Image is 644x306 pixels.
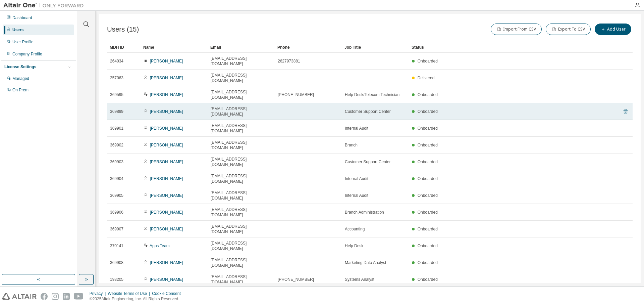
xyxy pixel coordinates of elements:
[418,109,438,114] span: Onboarded
[418,92,438,97] span: Onboarded
[211,140,272,150] span: [EMAIL_ADDRESS][DOMAIN_NAME]
[211,173,272,184] span: [EMAIL_ADDRESS][DOMAIN_NAME]
[150,193,183,198] a: [PERSON_NAME]
[278,58,300,64] span: 2627973881
[418,59,438,63] span: Onboarded
[211,224,272,234] span: [EMAIL_ADDRESS][DOMAIN_NAME]
[277,42,339,53] div: Phone
[110,109,123,114] span: 369899
[74,293,84,300] img: youtube.svg
[110,58,123,64] span: 264034
[418,176,438,181] span: Onboarded
[110,260,123,265] span: 369908
[150,76,183,80] a: [PERSON_NAME]
[345,226,365,232] span: Accounting
[345,159,391,165] span: Customer Support Center
[418,193,438,198] span: Onboarded
[110,176,123,181] span: 369904
[211,56,272,67] span: [EMAIL_ADDRESS][DOMAIN_NAME]
[110,159,123,165] span: 369903
[418,160,438,164] span: Onboarded
[150,244,170,248] a: Apps Team
[418,227,438,231] span: Onboarded
[52,293,59,300] img: instagram.svg
[110,126,123,131] span: 369901
[110,226,123,232] span: 369907
[152,291,184,296] div: Cookie Consent
[210,42,272,53] div: Email
[110,42,138,53] div: MDH ID
[3,2,87,9] img: Altair One
[150,143,183,147] a: [PERSON_NAME]
[110,92,123,97] span: 369595
[12,27,23,33] div: Users
[110,142,123,148] span: 369902
[150,109,183,114] a: [PERSON_NAME]
[211,190,272,201] span: [EMAIL_ADDRESS][DOMAIN_NAME]
[412,42,598,53] div: Status
[108,291,152,296] div: Website Terms of Use
[345,176,368,181] span: Internal Audit
[110,210,123,215] span: 369906
[2,293,37,300] img: altair_logo.svg
[211,89,272,100] span: [EMAIL_ADDRESS][DOMAIN_NAME]
[345,243,363,249] span: Help Desk
[41,293,48,300] img: facebook.svg
[150,176,183,181] a: [PERSON_NAME]
[150,277,183,282] a: [PERSON_NAME]
[90,291,108,296] div: Privacy
[345,92,399,97] span: Help Desk/Telecom Technician
[418,260,438,265] span: Onboarded
[12,15,32,20] div: Dashboard
[211,207,272,218] span: [EMAIL_ADDRESS][DOMAIN_NAME]
[150,126,183,131] a: [PERSON_NAME]
[12,87,29,93] div: On Prem
[211,157,272,167] span: [EMAIL_ADDRESS][DOMAIN_NAME]
[110,75,123,81] span: 257063
[12,76,29,81] div: Managed
[110,277,123,282] span: 193205
[211,274,272,285] span: [EMAIL_ADDRESS][DOMAIN_NAME]
[211,257,272,268] span: [EMAIL_ADDRESS][DOMAIN_NAME]
[211,73,272,83] span: [EMAIL_ADDRESS][DOMAIN_NAME]
[418,210,438,215] span: Onboarded
[546,24,591,35] button: Export To CSV
[150,59,183,63] a: [PERSON_NAME]
[110,243,123,249] span: 370141
[12,39,34,45] div: User Profile
[278,92,314,97] span: [PHONE_NUMBER]
[491,24,542,35] button: Import From CSV
[211,106,272,117] span: [EMAIL_ADDRESS][DOMAIN_NAME]
[345,142,358,148] span: Branch
[143,42,205,53] div: Name
[150,92,183,97] a: [PERSON_NAME]
[418,143,438,147] span: Onboarded
[595,24,631,35] button: Add User
[90,296,185,302] p: © 2025 Altair Engineering, Inc. All Rights Reserved.
[345,260,386,265] span: Marketing Data Analyst
[150,260,183,265] a: [PERSON_NAME]
[345,210,384,215] span: Branch Administration
[418,277,438,282] span: Onboarded
[344,42,406,53] div: Job Title
[63,293,70,300] img: linkedin.svg
[418,244,438,248] span: Onboarded
[150,227,183,231] a: [PERSON_NAME]
[345,126,368,131] span: Internal Audit
[12,51,42,57] div: Company Profile
[345,193,368,198] span: Internal Audit
[150,210,183,215] a: [PERSON_NAME]
[107,26,139,33] span: Users (15)
[150,160,183,164] a: [PERSON_NAME]
[4,64,36,70] div: License Settings
[345,109,391,114] span: Customer Support Center
[278,277,314,282] span: [PHONE_NUMBER]
[211,241,272,251] span: [EMAIL_ADDRESS][DOMAIN_NAME]
[345,277,374,282] span: Systems Analyst
[211,123,272,134] span: [EMAIL_ADDRESS][DOMAIN_NAME]
[418,126,438,131] span: Onboarded
[110,193,123,198] span: 369905
[418,76,435,80] span: Delivered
